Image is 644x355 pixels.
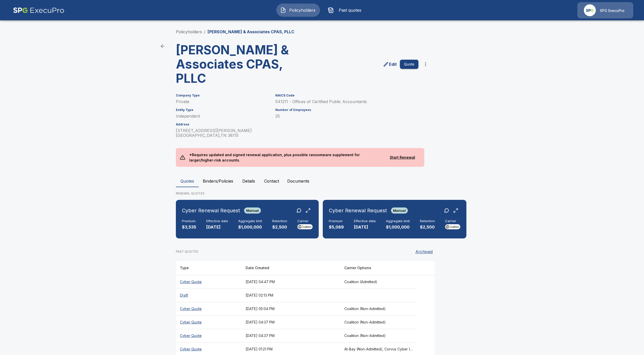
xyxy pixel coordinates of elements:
[386,224,410,230] p: $1,000,000
[176,99,269,104] p: Private
[242,329,340,342] th: [DATE] 04:37 PM
[182,219,196,223] h6: Premium
[400,60,418,69] button: Quote
[340,261,417,275] th: Carrier Options
[275,99,418,104] p: 541211 - Offices of Certified Public Accountants
[272,219,287,223] h6: Retention
[185,148,384,167] p: *Requires updated and signed renewal application, plus possible ransomware supplement for larger/...
[176,288,242,302] th: Draft
[354,219,376,223] h6: Effective date
[420,219,435,223] h6: Retention
[384,153,420,162] button: Start Renewal
[329,206,387,215] h6: Cyber Renewal Request
[391,208,408,213] span: Manual
[242,261,340,275] th: Date Created
[176,128,269,138] p: [STREET_ADDRESS][PERSON_NAME] [GEOGRAPHIC_DATA] , TN 38115
[329,219,344,223] h6: Premium
[176,315,242,329] th: Cyber Quote
[242,275,340,288] th: [DATE] 04:47 PM
[244,208,261,213] span: Manual
[176,261,242,275] th: Type
[176,249,198,254] p: PAST QUOTES
[420,59,431,69] button: more
[329,224,344,230] p: $5,089
[600,8,624,13] p: SPG ExecuPro
[413,247,435,257] button: Archived
[354,224,376,230] p: [DATE]
[176,275,242,288] th: Cyber Quote
[297,224,313,229] img: Carrier
[158,41,168,51] a: back
[288,7,316,13] span: Policyholders
[176,302,242,315] th: Cyber Quote
[260,175,283,187] button: Contact
[445,219,460,223] h6: Carrier
[182,224,196,230] p: $3,535
[176,123,269,126] h6: Address
[206,219,228,223] h6: Effective date
[272,224,287,230] p: $2,500
[242,288,340,302] th: [DATE] 02:13 PM
[176,29,294,35] nav: breadcrumb
[324,4,368,17] button: Past quotes IconPast quotes
[340,315,417,329] th: Coalition (Non-Admitted)
[176,191,468,196] p: RENEWAL QUOTES
[584,4,596,16] img: Agency Icon
[204,29,206,35] li: /
[280,7,286,13] img: Policyholders Icon
[176,114,269,119] p: Independent
[176,43,301,86] h3: [PERSON_NAME] & Associates CPAS, PLLC
[199,175,237,187] button: Binders/Policies
[206,224,228,230] p: [DATE]
[176,329,242,342] th: Cyber Quote
[176,108,269,112] h6: Entity Type
[578,2,633,18] a: Agency IconSPG ExecuPro
[176,175,468,187] div: policyholder tabs
[297,219,313,223] h6: Carrier
[382,60,398,68] a: edit
[176,94,269,97] h6: Company Type
[340,275,417,288] th: Coalition (Admitted)
[283,175,313,187] button: Documents
[242,315,340,329] th: [DATE] 04:37 PM
[336,7,364,13] span: Past quotes
[275,94,418,97] h6: NAICS Code
[182,206,240,215] h6: Cyber Renewal Request
[237,175,260,187] button: Details
[176,29,202,34] a: Policyholders
[208,29,294,35] p: [PERSON_NAME] & Associates CPAS, PLLC
[242,302,340,315] th: [DATE] 05:04 PM
[340,302,417,315] th: Coalition (Non-Admitted)
[276,4,320,17] button: Policyholders IconPolicyholders
[389,61,397,67] p: Edit
[420,224,435,230] p: $2,500
[386,219,410,223] h6: Aggregate limit
[445,224,460,229] img: Carrier
[238,219,262,223] h6: Aggregate limit
[13,2,64,18] img: AA Logo
[275,108,418,112] h6: Number of Employees
[275,114,418,119] p: 25
[340,329,417,342] th: Coalition (Non-Admitted)
[176,175,199,187] button: Quotes
[328,7,334,13] img: Past quotes Icon
[238,224,262,230] p: $1,000,000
